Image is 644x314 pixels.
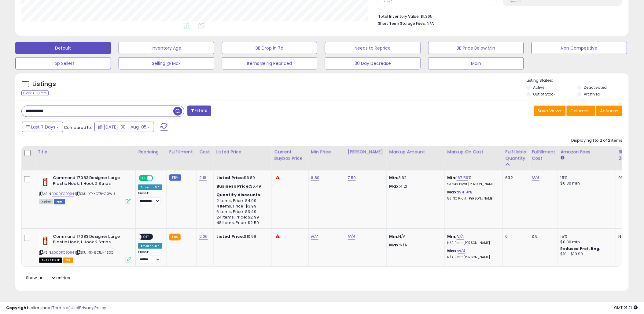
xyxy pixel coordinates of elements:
[561,181,611,186] div: $0.30 min
[596,106,623,116] button: Actions
[53,175,127,188] b: Command 17083 Designer Large Plastic Hook, 1 Hook 2 Strips
[216,149,269,155] div: Listed Price
[216,175,267,181] div: $6.80
[389,234,399,239] strong: Min:
[216,192,260,198] b: Quantity discounts
[532,42,627,54] button: Non Competitive
[447,241,498,245] p: N/A Profit [PERSON_NAME]
[169,149,194,155] div: Fulfillment
[138,191,162,205] div: Preset:
[222,57,318,69] button: Items Being Repriced
[389,175,440,181] p: 3.62
[119,57,214,69] button: Selling @ Max
[75,191,115,196] span: | SKU: XT-XOT8-O0WU
[447,175,498,186] div: %
[216,234,244,239] b: Listed Price:
[216,175,244,181] b: Listed Price:
[187,106,211,116] button: Filters
[561,149,613,155] div: Amazon Fees
[216,183,250,189] b: Business Price:
[614,305,638,311] span: 2025-08-13 21:21 GMT
[348,175,356,181] a: 7.50
[53,234,127,247] b: Command 17083 Designer Large Plastic Hook, 1 Hook 2 Strips
[138,149,164,155] div: Repricing
[378,12,618,20] li: $1,365
[119,42,214,54] button: Inventory Age
[584,85,607,90] label: Deactivated
[571,108,590,114] span: Columns
[457,234,464,240] a: N/A
[138,250,162,264] div: Preset:
[216,204,267,209] div: 4 Items, Price: $3.99
[619,234,639,239] div: N/A
[216,209,267,215] div: 6 Items, Price: $3.49
[527,78,629,84] p: Listing States:
[427,21,434,26] span: N/A
[389,234,440,239] p: N/A
[348,234,355,240] a: N/A
[572,138,623,144] div: Displaying 1 to 2 of 2 items
[6,305,106,311] div: seller snap | |
[216,184,267,189] div: $6.49
[447,189,458,195] b: Max:
[21,90,49,96] div: Clear All Filters
[619,149,641,162] div: BB Share 24h.
[506,175,524,181] div: 632
[104,124,146,130] span: [DATE]-30 - Aug-05
[567,106,595,116] button: Columns
[79,305,106,311] a: Privacy Policy
[216,234,267,239] div: $10.99
[561,252,611,257] div: $10 - $10.90
[39,175,51,187] img: 41Zy6EvvGkS._SL40_.jpg
[325,42,421,54] button: Needs to Reprice
[389,242,400,248] strong: Max:
[532,175,539,181] a: N/A
[63,258,73,263] span: FBA
[6,305,28,311] strong: Copyright
[447,189,498,201] div: %
[389,242,440,248] p: N/A
[39,199,53,204] span: All listings currently available for purchase on Amazon
[38,149,133,155] div: Title
[378,21,426,26] b: Short Term Storage Fees:
[348,149,384,155] div: [PERSON_NAME]
[378,14,420,19] b: Total Inventory Value:
[561,175,611,181] div: 15%
[389,175,399,181] strong: Min:
[389,183,400,189] strong: Max:
[561,246,601,251] b: Reduced Prof. Rng.
[75,250,113,255] span: | SKU: 4K-6D5J-4S3Q
[447,255,498,260] p: N/A Profit [PERSON_NAME]
[447,149,500,155] div: Markup on Cost
[457,175,469,181] a: 167.59
[139,176,147,181] span: ON
[584,92,601,97] label: Archived
[199,234,208,240] a: 2.06
[169,234,181,241] small: FBA
[15,42,111,54] button: Default
[138,243,162,249] div: Amazon AI *
[561,239,611,245] div: $0.30 min
[447,175,457,181] b: Min:
[561,234,611,239] div: 15%
[54,199,65,204] span: FBM
[534,106,566,116] button: Save View
[447,196,498,201] p: 56.13% Profit [PERSON_NAME]
[26,275,70,281] span: Show: entries
[22,122,63,132] button: Last 7 Days
[325,57,421,69] button: 30 Day Decrease
[532,149,555,162] div: Fulfillment Cost
[447,248,458,254] b: Max:
[619,175,639,181] div: 0%
[447,234,457,239] b: Min:
[428,42,524,54] button: BB Price Below Min
[216,198,267,204] div: 2 Items, Price: $4.99
[311,149,343,155] div: Min Price
[15,57,111,69] button: Top Sellers
[39,258,62,263] span: All listings that are currently out of stock and unavailable for purchase on Amazon
[311,234,318,240] a: N/A
[533,85,544,90] label: Active
[138,185,162,190] div: Amazon AI *
[94,122,154,132] button: [DATE]-30 - Aug-05
[389,149,442,155] div: Markup Amount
